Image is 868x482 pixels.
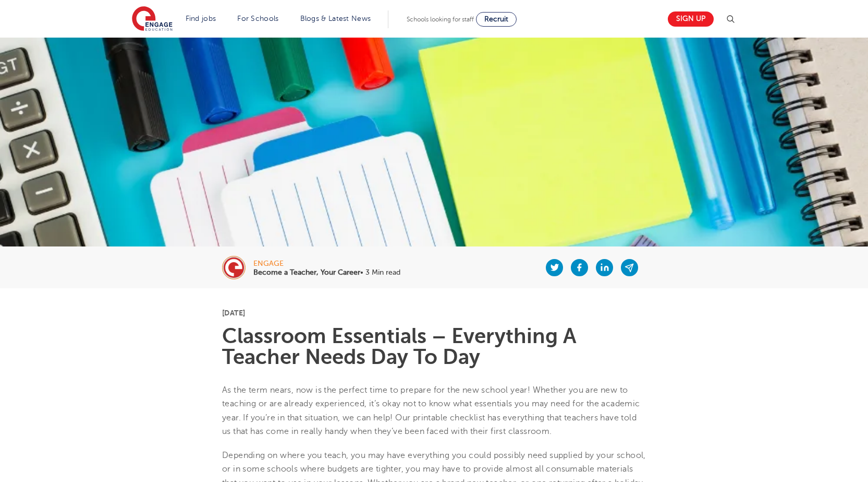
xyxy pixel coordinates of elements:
b: Become a Teacher, Your Career [253,268,360,276]
p: [DATE] [222,309,646,316]
a: Recruit [476,12,517,27]
a: Sign up [668,11,714,27]
div: engage [253,260,400,267]
a: For Schools [237,15,278,22]
span: Recruit [484,15,508,23]
span: Schools looking for staff [407,16,474,23]
a: Blogs & Latest News [300,15,371,22]
span: As the term nears, now is the perfect time to prepare for the new school year! Whether you are ne... [222,385,640,422]
span: , we can help! Our printable checklist has everything that teachers have told us that has come in... [222,413,637,436]
h1: Classroom Essentials – Everything A Teacher Needs Day To Day [222,326,646,368]
p: • 3 Min read [253,269,400,276]
a: Find jobs [186,15,216,22]
img: Engage Education [132,6,173,32]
